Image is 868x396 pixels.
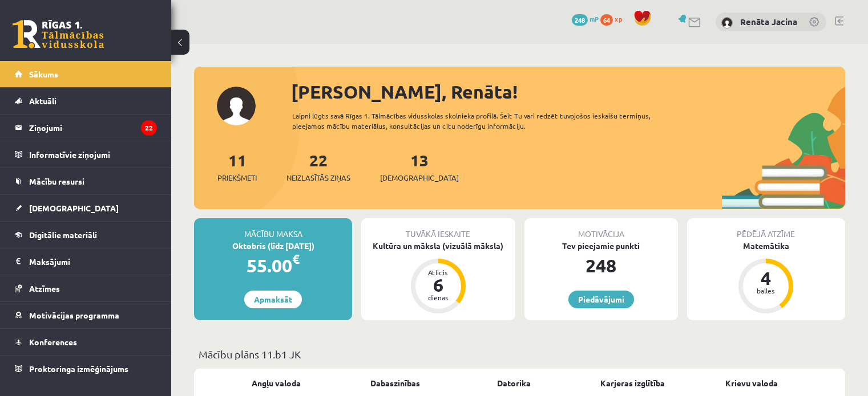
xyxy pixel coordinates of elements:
[749,269,783,287] div: 4
[15,329,157,355] a: Konferences
[687,240,845,252] div: Matemātika
[600,14,613,26] span: 64
[29,283,60,293] span: Atzīmes
[29,230,97,240] span: Digitālie materiāli
[29,69,58,79] span: Sākums
[524,240,678,252] div: Tev pieejamie punkti
[217,150,257,183] a: 11Priekšmeti
[749,287,783,294] div: balles
[524,252,678,279] div: 248
[380,172,459,183] span: [DEMOGRAPHIC_DATA]
[615,14,622,23] span: xp
[725,377,778,389] a: Krievu valoda
[141,120,157,136] i: 22
[15,275,157,301] a: Atzīmes
[29,115,157,141] legend: Ziņojumi
[244,291,302,308] a: Apmaksāt
[199,346,841,362] p: Mācību plāns 11.b1 JK
[29,203,119,213] span: [DEMOGRAPHIC_DATA]
[721,17,733,28] img: Renāta Jacina
[29,364,128,374] span: Proktoringa izmēģinājums
[194,240,352,252] div: Oktobris (līdz [DATE])
[421,276,455,294] div: 6
[15,88,157,114] a: Aktuāli
[361,240,515,252] div: Kultūra un māksla (vizuālā māksla)
[252,377,301,389] a: Angļu valoda
[740,16,797,27] a: Renāta Jacina
[15,222,157,248] a: Digitālie materiāli
[421,269,455,276] div: Atlicis
[292,251,300,267] span: €
[572,14,599,23] a: 248 mP
[286,150,350,183] a: 22Neizlasītās ziņas
[29,310,119,320] span: Motivācijas programma
[292,111,683,131] div: Laipni lūgts savā Rīgas 1. Tālmācības vidusskolas skolnieka profilā. Šeit Tu vari redzēt tuvojošo...
[194,218,352,240] div: Mācību maksa
[15,141,157,168] a: Informatīvie ziņojumi
[568,291,634,308] a: Piedāvājumi
[600,377,665,389] a: Karjeras izglītība
[291,78,845,105] div: [PERSON_NAME], Renāta!
[497,377,531,389] a: Datorika
[421,294,455,301] div: dienas
[600,14,628,23] a: 64 xp
[370,377,420,389] a: Dabaszinības
[15,61,157,87] a: Sākums
[29,337,77,347] span: Konferences
[15,248,157,275] a: Maksājumi
[286,172,350,183] span: Neizlasītās ziņas
[687,218,845,240] div: Pēdējā atzīme
[590,14,599,23] span: mP
[361,218,515,240] div: Tuvākā ieskaite
[194,252,352,279] div: 55.00
[687,240,845,315] a: Matemātika 4 balles
[29,96,56,106] span: Aktuāli
[15,356,157,382] a: Proktoringa izmēģinājums
[15,195,157,221] a: [DEMOGRAPHIC_DATA]
[13,20,104,48] a: Rīgas 1. Tālmācības vidusskola
[29,141,157,168] legend: Informatīvie ziņojumi
[15,115,157,141] a: Ziņojumi22
[524,218,678,240] div: Motivācija
[29,176,84,186] span: Mācību resursi
[15,302,157,328] a: Motivācijas programma
[29,248,157,275] legend: Maksājumi
[572,14,588,26] span: 248
[217,172,257,183] span: Priekšmeti
[380,150,459,183] a: 13[DEMOGRAPHIC_DATA]
[361,240,515,315] a: Kultūra un māksla (vizuālā māksla) Atlicis 6 dienas
[15,168,157,194] a: Mācību resursi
